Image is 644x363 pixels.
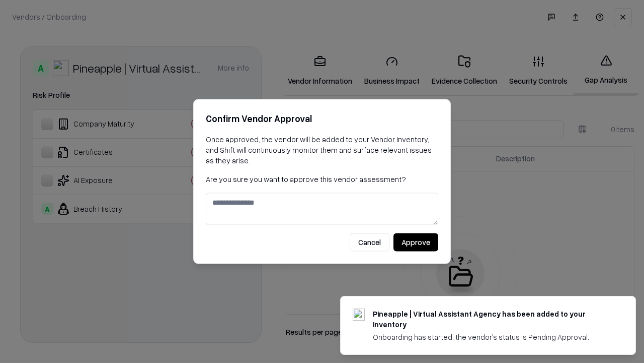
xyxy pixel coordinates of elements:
[206,174,438,185] p: Are you sure you want to approve this vendor assessment?
[373,332,611,342] div: Onboarding has started, the vendor's status is Pending Approval.
[373,309,611,330] div: Pineapple | Virtual Assistant Agency has been added to your inventory
[206,111,438,126] h2: Confirm Vendor Approval
[353,309,365,321] img: trypineapple.com
[350,233,389,252] button: Cancel
[206,134,438,166] p: Once approved, the vendor will be added to your Vendor Inventory, and Shift will continuously mon...
[393,233,438,252] button: Approve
